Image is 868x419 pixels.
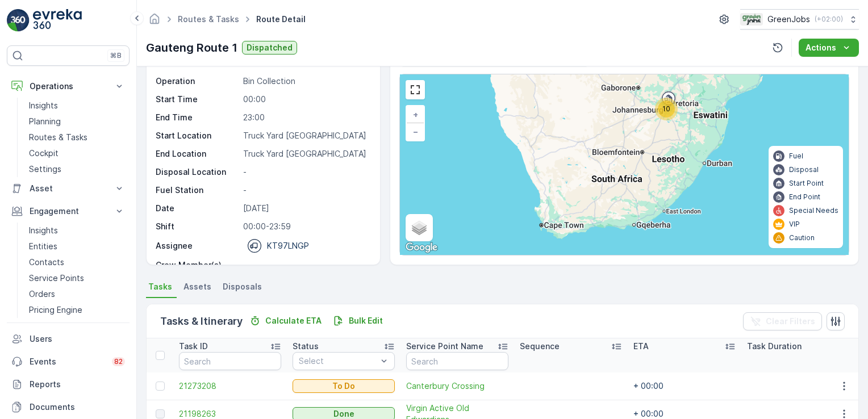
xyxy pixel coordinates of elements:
[29,164,61,175] p: Settings
[407,215,432,240] a: Layers
[242,41,297,55] button: Dispatched
[30,356,105,367] p: Events
[243,221,368,232] p: 00:00-23:59
[243,148,368,160] p: Truck Yard [GEOGRAPHIC_DATA]
[413,110,418,119] span: +
[406,352,508,370] input: Search
[29,132,87,143] p: Routes & Tasks
[799,39,859,57] button: Actions
[156,409,165,418] div: Toggle Row Selected
[293,341,319,352] p: Status
[789,179,824,188] p: Start Point
[243,203,368,214] p: [DATE]
[156,112,239,123] p: End Time
[254,14,308,25] span: Route Detail
[156,259,239,271] p: Crew Member(s)
[148,17,161,27] a: Homepage
[267,240,309,252] p: KT97LNGP
[743,312,822,330] button: Clear Filters
[29,288,55,300] p: Orders
[179,380,281,392] a: 21273208
[7,75,130,98] button: Operations
[520,341,560,352] p: Sequence
[30,333,125,345] p: Users
[633,341,649,352] p: ETA
[24,238,130,254] a: Entities
[30,183,107,194] p: Asset
[160,313,243,329] p: Tasks & Itinerary
[789,220,800,229] p: VIP
[7,350,130,373] a: Events82
[7,200,130,223] button: Engagement
[178,14,239,24] a: Routes & Tasks
[655,98,678,120] div: 10
[413,127,419,136] span: −
[403,240,440,255] img: Google
[243,130,368,141] p: Truck Yard [GEOGRAPHIC_DATA]
[767,14,810,25] p: GreenJobs
[156,94,239,105] p: Start Time
[148,281,172,292] span: Tasks
[815,15,843,24] p: ( +02:00 )
[29,241,57,252] p: Entities
[789,152,803,161] p: Fuel
[24,114,130,129] a: Planning
[245,314,326,328] button: Calculate ETA
[7,9,30,32] img: logo
[183,281,211,292] span: Assets
[789,233,815,242] p: Caution
[156,382,165,391] div: Toggle Row Selected
[29,225,58,236] p: Insights
[293,379,395,393] button: To Do
[407,123,424,140] a: Zoom Out
[156,203,239,214] p: Date
[243,94,368,105] p: 00:00
[247,42,293,53] p: Dispatched
[7,373,130,396] a: Reports
[7,177,130,200] button: Asset
[766,316,815,327] p: Clear Filters
[265,315,322,326] p: Calculate ETA
[156,76,239,87] p: Operation
[30,206,107,217] p: Engagement
[30,81,107,92] p: Operations
[407,106,424,123] a: Zoom In
[179,352,281,370] input: Search
[628,372,741,400] td: + 00:00
[406,380,508,392] a: Canterbury Crossing
[243,112,368,123] p: 23:00
[179,341,208,352] p: Task ID
[662,104,670,113] span: 10
[30,379,125,390] p: Reports
[24,161,130,177] a: Settings
[33,9,82,32] img: logo_light-DOdMpM7g.png
[114,357,123,366] p: 82
[24,254,130,270] a: Contacts
[349,315,383,326] p: Bulk Edit
[146,39,237,56] p: Gauteng Route 1
[400,74,849,255] div: 0
[156,185,239,196] p: Fuel Station
[29,148,59,159] p: Cockpit
[740,9,859,30] button: GreenJobs(+02:00)
[156,130,239,141] p: Start Location
[156,240,193,252] p: Assignee
[156,148,239,160] p: End Location
[29,100,58,111] p: Insights
[223,281,262,292] span: Disposals
[299,355,377,367] p: Select
[332,380,355,392] p: To Do
[24,270,130,286] a: Service Points
[156,166,239,178] p: Disposal Location
[806,42,836,53] p: Actions
[24,223,130,238] a: Insights
[29,257,64,268] p: Contacts
[24,129,130,145] a: Routes & Tasks
[29,116,61,127] p: Planning
[740,13,763,26] img: Green_Jobs_Logo.png
[29,304,82,316] p: Pricing Engine
[407,81,424,98] a: View Fullscreen
[24,98,130,114] a: Insights
[789,192,820,202] p: End Point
